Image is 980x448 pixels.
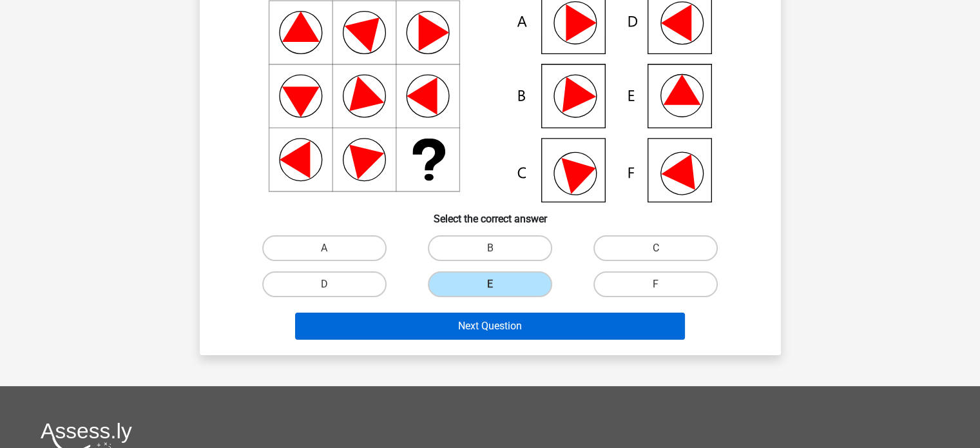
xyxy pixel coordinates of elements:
[593,235,718,261] label: C
[428,271,552,297] label: E
[262,271,387,297] label: D
[220,202,760,225] h6: Select the correct answer
[262,235,387,261] label: A
[428,235,552,261] label: B
[593,271,718,297] label: F
[295,313,685,340] button: Next Question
